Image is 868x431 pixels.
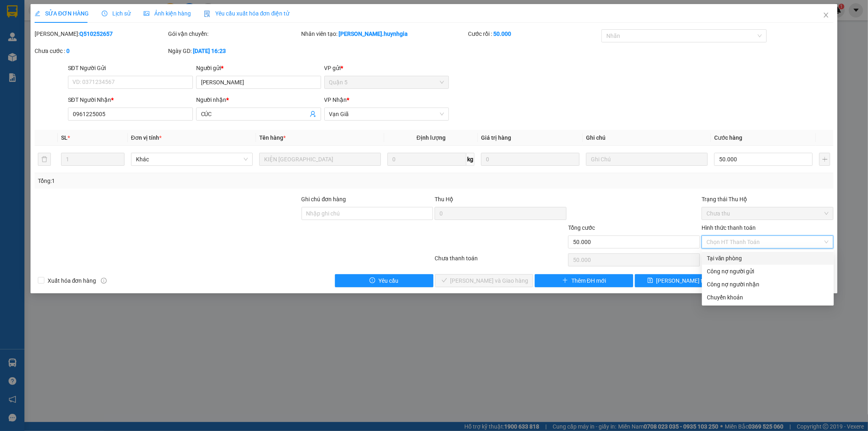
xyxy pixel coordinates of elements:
span: user-add [310,111,316,117]
div: Công nợ người nhận [707,280,829,289]
span: Thêm ĐH mới [571,276,606,285]
span: Tổng cước [568,224,595,231]
button: plus [819,153,830,166]
span: Đơn vị tính [131,134,162,141]
span: Xuất hóa đơn hàng [44,276,100,285]
span: VP Nhận [324,97,347,103]
button: delete [38,153,51,166]
span: Giá trị hàng [481,134,511,141]
input: Ghi chú đơn hàng [302,207,433,220]
span: SL [61,134,68,141]
div: Công nợ người gửi [707,267,829,276]
div: Gói vận chuyển: [168,29,300,38]
div: SĐT Người Gửi [68,64,193,73]
label: Ghi chú đơn hàng [302,196,346,202]
span: save [647,277,653,284]
div: Cước gửi hàng sẽ được ghi vào công nợ của người gửi [702,265,834,278]
img: icon [204,11,210,17]
div: Người gửi [196,64,321,73]
input: VD: Bàn, Ghế [259,153,381,166]
span: Lịch sử [102,10,131,17]
b: Q510252657 [79,31,113,37]
div: Chưa thanh toán [434,254,568,268]
span: Quận 5 [329,76,444,88]
div: VP gửi [324,64,449,73]
th: Ghi chú [583,130,711,146]
button: Close [815,4,837,27]
span: Cước hàng [714,134,742,141]
span: edit [35,11,40,16]
span: plus [562,277,568,284]
span: Định lượng [417,134,446,141]
div: [PERSON_NAME]: [35,29,166,38]
div: Chuyển khoản [707,293,829,302]
span: Vạn Giã [329,108,444,120]
span: Yêu cầu [378,276,398,285]
span: Yêu cầu xuất hóa đơn điện tử [204,10,290,17]
span: info-circle [101,278,107,284]
span: picture [144,11,149,16]
span: Chọn HT Thanh Toán [706,236,829,248]
span: [PERSON_NAME] thay đổi [656,276,722,285]
button: plusThêm ĐH mới [535,274,633,287]
b: 0 [66,48,70,54]
button: exclamation-circleYêu cầu [335,274,433,287]
b: [DATE] 16:23 [193,48,226,54]
div: Tại văn phòng [707,254,829,263]
div: Tổng: 1 [38,176,335,185]
label: Hình thức thanh toán [702,224,756,231]
div: SĐT Người Nhận [68,95,193,104]
b: 50.000 [493,31,511,37]
div: Trạng thái Thu Hộ [702,195,833,204]
div: Người nhận [196,95,321,104]
span: Khác [136,153,248,165]
input: 0 [481,153,579,166]
span: clock-circle [102,11,107,16]
span: Tên hàng [259,134,286,141]
span: Thu Hộ [435,196,453,202]
div: Nhân viên tạo: [302,29,467,38]
div: Ngày GD: [168,46,300,55]
b: [PERSON_NAME].huynhgia [339,31,408,37]
span: SỬA ĐƠN HÀNG [35,10,89,17]
span: kg [466,153,474,166]
span: Chưa thu [706,207,829,220]
span: exclamation-circle [370,277,375,284]
input: Ghi Chú [586,153,708,166]
button: save[PERSON_NAME] thay đổi [635,274,733,287]
div: Cước gửi hàng sẽ được ghi vào công nợ của người nhận [702,278,834,291]
div: Chưa cước : [35,46,166,55]
div: Cước rồi : [468,29,600,38]
span: close [823,12,829,18]
button: check[PERSON_NAME] và Giao hàng [435,274,533,287]
span: Ảnh kiện hàng [144,10,191,17]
